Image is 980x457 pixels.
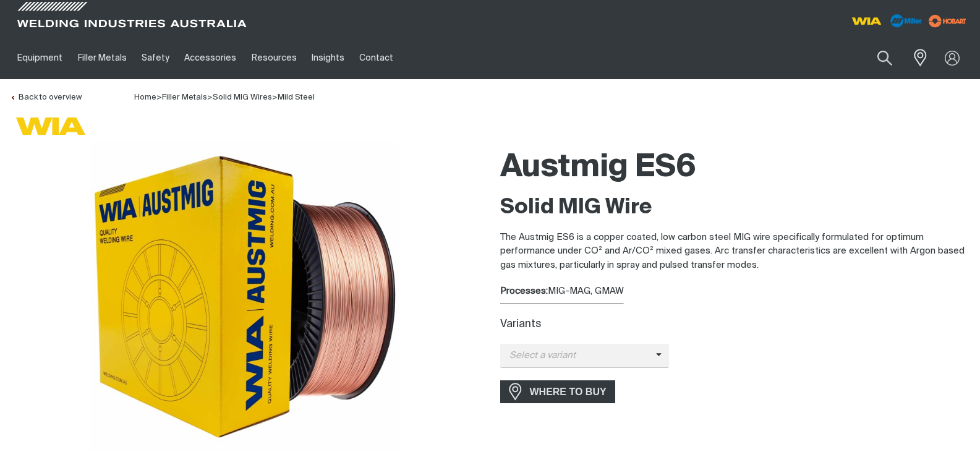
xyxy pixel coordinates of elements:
[352,36,401,79] a: Contact
[848,43,906,72] input: Product name or item number...
[90,142,399,451] img: Austmig ES6
[522,382,615,402] span: WHERE TO BUY
[134,92,156,101] a: Home
[162,93,207,101] a: Filler Metals
[500,380,616,403] a: WHERE TO BUY
[213,93,272,101] a: Solid MIG Wires
[500,349,656,363] span: Select a variant
[500,284,971,299] div: MIG-MAG, GMAW
[134,93,156,101] span: Home
[500,286,548,296] strong: Processes:
[10,36,70,79] a: Equipment
[10,93,82,101] a: Back to overview of Solid MIG Wires
[925,12,970,30] img: miller
[304,36,352,79] a: Insights
[278,93,315,101] a: Mild Steel
[500,319,541,330] label: Variants
[272,93,278,101] span: >
[864,43,906,72] button: Search products
[244,36,304,79] a: Resources
[70,36,134,79] a: Filler Metals
[500,148,971,188] h1: Austmig ES6
[500,231,971,273] p: The Austmig ES6 is a copper coated, low carbon steel MIG wire specifically formulated for optimum...
[500,194,971,221] h2: Solid MIG Wire
[207,93,213,101] span: >
[156,93,162,101] span: >
[134,36,177,79] a: Safety
[177,36,244,79] a: Accessories
[10,36,730,79] nav: Main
